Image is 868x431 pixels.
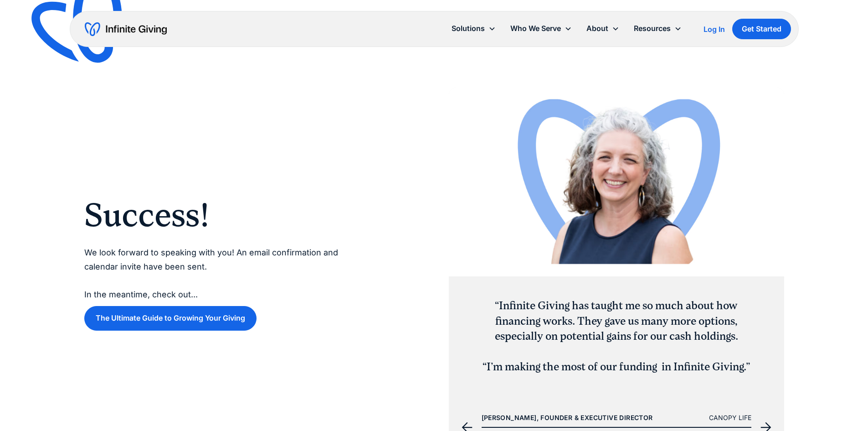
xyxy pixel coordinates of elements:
[732,19,791,39] a: Get Started
[482,298,751,375] h3: “Infinite Giving has taught me so much about how financing works. They gave us many more options,...
[503,19,579,38] div: Who We Serve
[704,26,725,33] div: Log In
[709,412,751,423] div: CANOPY LIFE
[84,306,257,330] a: The Ultimate Guide to Growing Your Giving
[482,412,653,423] div: [PERSON_NAME], Founder & Executive Director
[627,19,689,38] div: Resources
[634,22,671,35] div: Resources
[586,22,608,35] div: About
[449,88,784,424] div: 1 of 3
[85,22,167,36] a: home
[704,24,725,35] a: Log In
[579,19,627,38] div: About
[84,246,339,301] p: We look forward to speaking with you! An email confirmation and calendar invite have been sent. I...
[444,19,503,38] div: Solutions
[452,22,485,35] div: Solutions
[84,196,339,235] h2: Success!
[510,22,561,35] div: Who We Serve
